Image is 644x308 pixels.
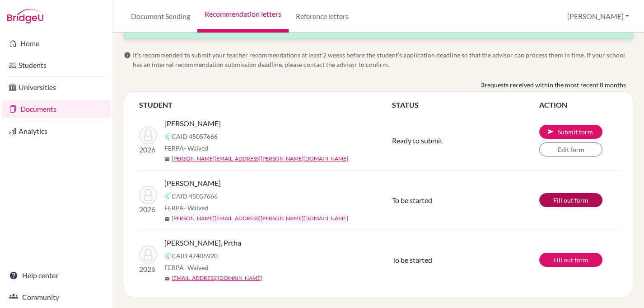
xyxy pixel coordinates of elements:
[164,263,208,272] span: FERPA
[139,144,157,155] p: 2026
[164,216,170,222] span: mail
[139,204,157,215] p: 2026
[164,252,172,259] img: Common App logo
[172,214,348,223] a: [PERSON_NAME][EMAIL_ADDRESS][PERSON_NAME][DOMAIN_NAME]
[139,126,157,144] img: Kusumo, Kiana
[2,34,111,52] a: Home
[539,99,618,111] th: ACTION
[2,100,111,118] a: Documents
[164,178,221,189] span: [PERSON_NAME]
[164,118,221,129] span: [PERSON_NAME]
[184,144,208,152] span: - Waived
[539,253,602,267] a: Fill out form
[563,8,633,25] button: [PERSON_NAME]
[2,122,111,140] a: Analytics
[172,191,218,201] span: CAID 45057666
[485,80,626,90] span: requests received within the most recent 8 months
[172,132,218,141] span: CAID 45057666
[481,80,485,90] b: 3
[172,155,348,163] a: [PERSON_NAME][EMAIL_ADDRESS][PERSON_NAME][DOMAIN_NAME]
[184,264,208,271] span: - Waived
[164,156,170,162] span: mail
[139,246,157,264] img: Deva-Singh, Prtha
[164,192,172,199] img: Common App logo
[2,78,111,96] a: Universities
[133,50,633,69] span: It’s recommended to submit your teacher recommendations at least 2 weeks before the student’s app...
[172,251,218,261] span: CAID 47406920
[164,143,208,153] span: FERPA
[539,142,602,156] a: Edit form
[164,133,172,140] img: Common App logo
[2,266,111,284] a: Help center
[392,136,443,145] span: Ready to submit
[539,125,602,139] button: Submit Kiana's recommendation
[172,274,262,282] a: [EMAIL_ADDRESS][DOMAIN_NAME]
[2,56,111,74] a: Students
[7,9,43,24] img: Bridge-U
[139,264,157,275] p: 2026
[164,203,208,213] span: FERPA
[139,186,157,204] img: Kusumo, Kiana
[392,256,432,264] span: To be started
[547,128,554,135] span: send
[392,99,539,111] th: STATUS
[2,288,111,306] a: Community
[621,24,627,35] button: Close
[392,196,432,204] span: To be started
[164,237,241,248] span: [PERSON_NAME], Prtha
[164,276,170,281] span: mail
[139,99,392,111] th: STUDENT
[124,52,131,59] span: info
[539,193,602,207] a: Fill out form
[184,204,208,212] span: - Waived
